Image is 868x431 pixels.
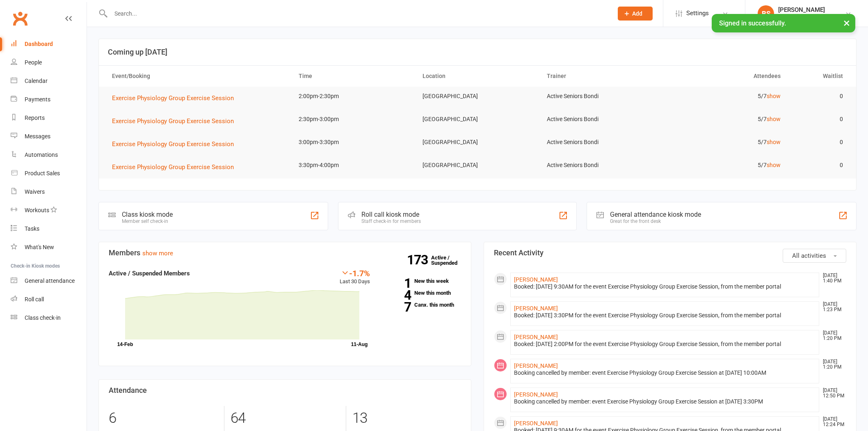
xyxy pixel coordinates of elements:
[382,302,461,307] a: 7Canx. this month
[25,314,61,321] div: Class check-in
[25,277,75,284] div: General attendance
[664,66,788,87] th: Attendees
[112,162,240,172] button: Exercise Physiology Group Exercise Session
[25,151,58,158] div: Automations
[112,139,240,149] button: Exercise Physiology Group Exercise Session
[767,139,781,145] a: show
[415,87,539,106] td: [GEOGRAPHIC_DATA]
[539,133,664,152] td: Active Seniors Bondi
[142,250,173,257] a: show more
[25,188,45,195] div: Waivers
[819,273,846,284] time: [DATE] 1:40 PM
[11,183,87,201] a: Waivers
[10,8,30,29] a: Clubworx
[514,334,558,340] a: [PERSON_NAME]
[788,133,850,152] td: 0
[382,278,461,284] a: 1New this week
[25,244,54,250] div: What's New
[514,369,815,376] div: Booking cancelled by member: event Exercise Physiology Group Exercise Session at [DATE] 10:00AM
[109,270,190,277] strong: Active / Suspended Members
[11,90,87,109] a: Payments
[415,156,539,175] td: [GEOGRAPHIC_DATA]
[415,110,539,129] td: [GEOGRAPHIC_DATA]
[719,19,786,27] span: Signed in successfully.
[11,164,87,183] a: Product Sales
[11,272,87,290] a: General attendance kiosk mode
[788,110,850,129] td: 0
[514,312,815,319] div: Booked: [DATE] 3:30PM for the event Exercise Physiology Group Exercise Session, from the member p...
[819,388,846,399] time: [DATE] 12:50 PM
[514,362,558,369] a: [PERSON_NAME]
[11,220,87,238] a: Tasks
[109,249,461,257] h3: Members
[112,140,234,148] span: Exercise Physiology Group Exercise Session
[783,249,846,263] button: All activities
[25,41,53,47] div: Dashboard
[25,115,45,121] div: Reports
[539,66,664,87] th: Trainer
[415,133,539,152] td: [GEOGRAPHIC_DATA]
[514,391,558,398] a: [PERSON_NAME]
[686,4,709,23] span: Settings
[514,398,815,405] div: Booking cancelled by member: event Exercise Physiology Group Exercise Session at [DATE] 3:30PM
[122,211,173,218] div: Class kiosk mode
[340,268,370,286] div: Last 30 Days
[788,156,850,175] td: 0
[539,156,664,175] td: Active Seniors Bondi
[792,252,826,259] span: All activities
[514,276,558,283] a: [PERSON_NAME]
[112,163,234,171] span: Exercise Physiology Group Exercise Session
[25,225,39,232] div: Tasks
[431,249,467,272] a: 173Active / Suspended
[539,87,664,106] td: Active Seniors Bondi
[340,268,370,277] div: -1.7%
[767,93,781,99] a: show
[407,254,431,266] strong: 173
[112,94,234,102] span: Exercise Physiology Group Exercise Session
[514,305,558,312] a: [PERSON_NAME]
[122,218,173,224] div: Member self check-in
[664,133,788,152] td: 5/7
[11,146,87,164] a: Automations
[767,162,781,168] a: show
[11,53,87,72] a: People
[25,59,42,66] div: People
[105,66,291,87] th: Event/Booking
[112,117,234,125] span: Exercise Physiology Group Exercise Session
[778,6,830,14] div: [PERSON_NAME]
[839,14,854,32] button: ×
[25,78,48,84] div: Calendar
[11,238,87,257] a: What's New
[382,277,411,289] strong: 1
[514,283,815,290] div: Booked: [DATE] 9:30AM for the event Exercise Physiology Group Exercise Session, from the member p...
[664,110,788,129] td: 5/7
[109,406,218,431] div: 6
[352,406,461,431] div: 13
[788,87,850,106] td: 0
[788,66,850,87] th: Waitlist
[231,406,339,431] div: 64
[819,417,846,427] time: [DATE] 12:24 PM
[819,330,846,341] time: [DATE] 1:20 PM
[25,96,50,103] div: Payments
[11,290,87,309] a: Roll call
[25,207,49,213] div: Workouts
[539,110,664,129] td: Active Seniors Bondi
[108,8,607,19] input: Search...
[664,156,788,175] td: 5/7
[291,87,416,106] td: 2:00pm-2:30pm
[778,14,830,21] div: Staying Active Bondi
[514,341,815,348] div: Booked: [DATE] 2:00PM for the event Exercise Physiology Group Exercise Session, from the member p...
[415,66,539,87] th: Location
[610,211,701,218] div: General attendance kiosk mode
[610,218,701,224] div: Great for the front desk
[382,290,461,296] a: 4New this month
[494,249,846,257] h3: Recent Activity
[382,289,411,301] strong: 4
[291,110,416,129] td: 2:30pm-3:00pm
[632,10,642,17] span: Add
[291,133,416,152] td: 3:00pm-3:30pm
[11,109,87,127] a: Reports
[11,127,87,146] a: Messages
[25,133,50,140] div: Messages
